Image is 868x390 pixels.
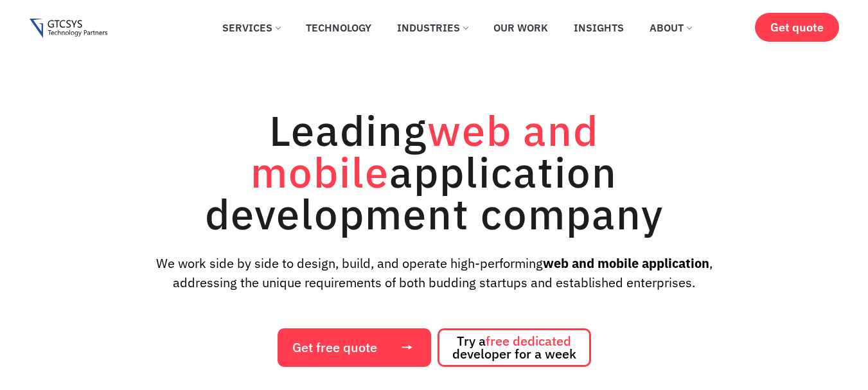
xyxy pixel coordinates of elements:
[213,13,290,42] a: Services
[486,332,571,350] span: free dedicated
[640,13,701,42] a: About
[30,19,107,39] img: Gtcsys logo
[127,254,742,292] p: We work side by side to design, build, and operate high-performing , addressing the unique requir...
[564,13,633,42] a: Insights
[251,103,599,199] span: web and mobile
[278,328,431,367] a: Get free quote
[452,335,576,360] span: Try a developer for a week
[484,13,558,42] a: Our Work
[770,21,824,34] span: Get quote
[387,13,477,42] a: Industries
[438,328,591,367] a: Try afree dedicated developer for a week
[296,13,381,42] a: Technology
[543,254,709,272] strong: web and mobile application
[145,109,723,235] h1: Leading application development company
[755,13,839,42] a: Get quote
[292,341,377,354] span: Get free quote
